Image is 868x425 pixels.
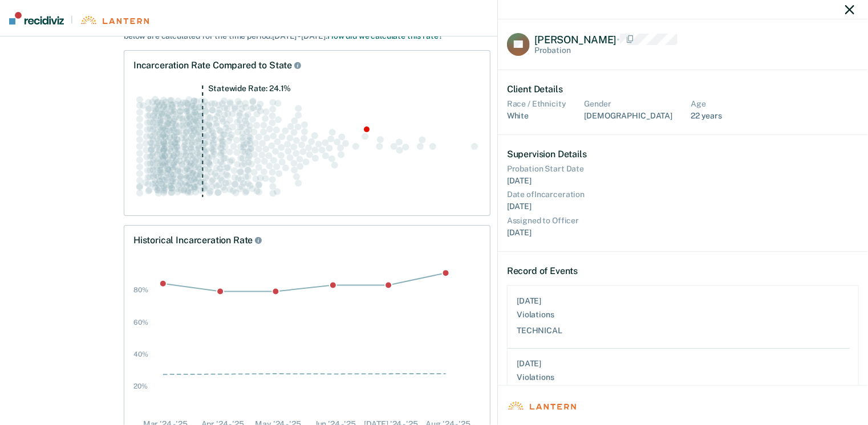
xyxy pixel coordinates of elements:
div: Probation [534,46,678,55]
div: Age [691,99,722,109]
div: [DATE] [517,359,541,369]
div: Date of Incarceration [507,190,859,199]
div: Supervision Details [507,149,859,160]
div: Race / Ethnicity [507,99,566,109]
div: Record of Events [507,265,859,276]
div: Client Details [507,84,859,95]
div: Gender [585,99,672,109]
div: [DATE] [507,176,859,186]
div: Violations [517,310,554,320]
div: Assigned to Officer [507,216,859,226]
div: [DEMOGRAPHIC_DATA] [585,111,672,121]
div: Violations [517,373,554,383]
div: Probation Start Date [507,164,859,174]
div: [DATE] [507,228,859,238]
img: Lantern [507,402,576,410]
div: [DATE] [517,296,541,307]
div: [DATE] [507,202,859,211]
div: 22 years [691,111,722,121]
div: White [507,111,566,121]
span: [PERSON_NAME] [534,34,616,46]
span: TECHNICAL [517,326,562,335]
span: • [616,34,620,46]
